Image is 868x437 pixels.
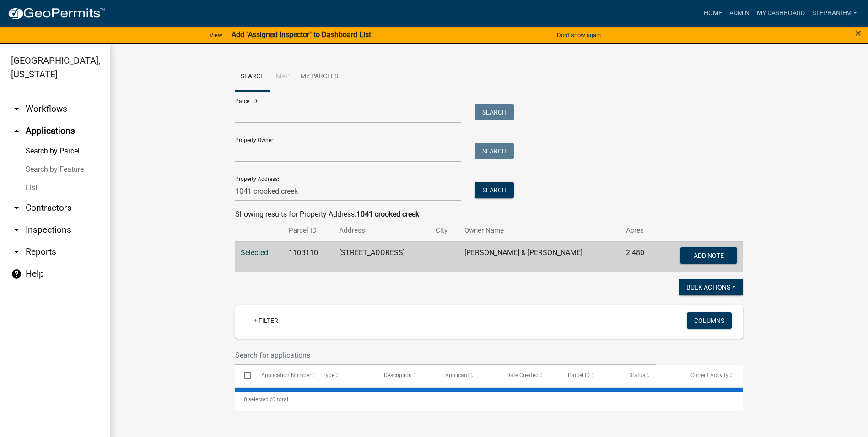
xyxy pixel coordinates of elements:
button: Add Note [680,247,737,264]
div: 0 total [235,388,743,411]
td: 110B110 [283,241,334,272]
span: Description [384,372,412,378]
button: Search [475,182,514,198]
span: Applicant [445,372,469,378]
i: help [11,268,22,279]
a: Search [235,62,270,92]
button: Search [475,143,514,159]
datatable-header-cell: Parcel ID [559,365,620,387]
i: arrow_drop_down [11,104,22,115]
span: Type [323,372,334,378]
td: 2.480 [620,241,657,272]
strong: 1041 crooked creek [356,210,419,218]
button: Search [475,104,514,120]
i: arrow_drop_down [11,202,22,213]
a: My Parcels [295,62,344,92]
span: Current Activity [690,372,728,378]
a: View [206,27,226,43]
datatable-header-cell: Type [314,365,375,387]
td: [STREET_ADDRESS] [334,241,430,272]
a: + Filter [246,312,286,329]
datatable-header-cell: Current Activity [682,365,743,387]
i: arrow_drop_up [11,126,22,137]
th: Address [334,220,430,241]
input: Search for applications [235,346,656,365]
button: Columns [687,312,732,329]
strong: Add "Assigned Inspector" to Dashboard List! [232,30,373,39]
i: arrow_drop_down [11,224,22,235]
th: Owner Name [459,220,621,241]
datatable-header-cell: Status [620,365,682,387]
button: Close [855,27,861,38]
datatable-header-cell: Applicant [437,365,498,387]
a: StephanieM [809,5,861,22]
datatable-header-cell: Select [235,365,253,387]
span: 0 selected / [244,396,272,403]
span: Status [629,372,645,378]
a: My Dashboard [753,5,809,22]
a: Admin [726,5,753,22]
datatable-header-cell: Date Created [498,365,559,387]
span: Date Created [507,372,539,378]
a: Home [700,5,726,22]
button: Bulk Actions [679,279,743,295]
div: Showing results for Property Address: [235,209,743,220]
i: arrow_drop_down [11,246,22,257]
span: Add Note [694,251,724,259]
a: Selected [241,248,268,257]
span: Parcel ID [568,372,590,378]
span: Application Number [261,372,311,378]
th: Acres [620,220,657,241]
datatable-header-cell: Application Number [253,365,314,387]
button: Don't show again [553,27,604,43]
th: City [430,220,459,241]
th: Parcel ID [283,220,334,241]
td: [PERSON_NAME] & [PERSON_NAME] [459,241,621,272]
datatable-header-cell: Description [375,365,437,387]
span: × [855,27,861,39]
